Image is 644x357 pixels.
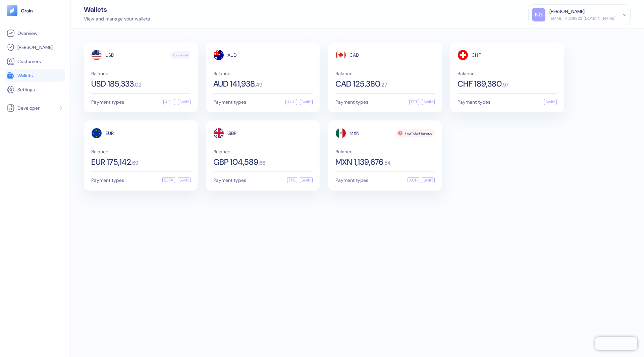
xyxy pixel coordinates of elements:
[162,177,175,183] div: SEPA
[335,178,368,183] span: Payment types
[213,178,246,183] span: Payment types
[213,158,258,166] span: GBP 104,589
[335,71,435,76] span: Balance
[549,8,585,15] div: [PERSON_NAME]
[91,149,191,154] span: Balance
[335,149,435,154] span: Balance
[396,129,435,137] div: Insufficient balance
[422,177,435,183] div: Swift
[213,80,255,88] span: AUD 141,938
[458,71,557,76] span: Balance
[91,100,124,104] span: Payment types
[335,100,368,104] span: Payment types
[213,100,246,104] span: Payment types
[91,158,131,166] span: EUR 175,142
[105,53,114,57] span: USD
[227,53,237,57] span: AUD
[17,72,33,79] span: Wallets
[383,160,391,166] span: . 54
[7,86,63,94] a: Settings
[7,5,17,16] img: logo-tablet-V2.svg
[7,29,63,37] a: Overview
[17,30,37,37] span: Overview
[17,105,40,111] span: Developer
[105,131,114,136] span: EUR
[458,80,502,88] span: CHF 189,380
[472,53,481,57] span: CHF
[91,80,134,88] span: USD 185,333
[258,160,265,166] span: . 66
[7,57,63,65] a: Customers
[213,149,313,154] span: Balance
[134,82,142,88] span: . 02
[335,158,383,166] span: MXN 1,139,676
[17,58,41,65] span: Customers
[380,82,387,88] span: . 27
[178,177,191,183] div: Swift
[287,177,297,183] div: FPS
[17,86,35,93] span: Settings
[17,44,53,51] span: [PERSON_NAME]
[91,178,124,183] span: Payment types
[422,99,435,105] div: Swift
[227,131,236,136] span: GBP
[131,160,138,166] span: . 69
[21,8,33,13] img: logo
[173,53,188,58] span: Functional
[350,131,360,136] span: MXN
[84,6,150,13] div: Wallets
[285,99,297,105] div: ACH
[408,177,419,183] div: ACH
[502,82,508,88] span: . 97
[549,15,615,21] div: [EMAIL_ADDRESS][DOMAIN_NAME]
[350,53,359,57] span: CAD
[300,177,313,183] div: Swift
[335,80,380,88] span: CAD 125,380
[91,71,191,76] span: Balance
[458,100,490,104] span: Payment types
[84,15,150,22] div: View and manage your wallets
[255,82,262,88] span: . 49
[532,8,545,21] div: NG
[178,99,191,105] div: Swift
[163,99,175,105] div: ACH
[300,99,313,105] div: Swift
[409,99,419,105] div: EFT
[595,337,637,350] iframe: Chatra live chat
[7,43,63,51] a: [PERSON_NAME]
[544,99,557,105] div: Swift
[7,71,63,80] a: Wallets
[213,71,313,76] span: Balance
